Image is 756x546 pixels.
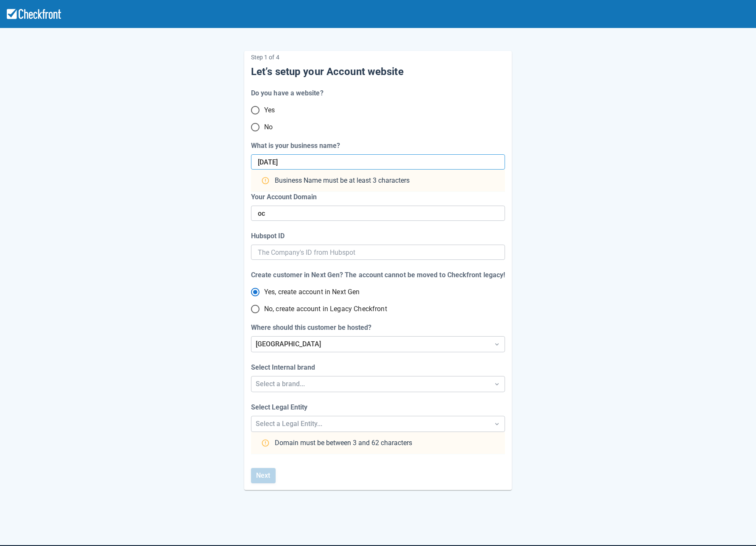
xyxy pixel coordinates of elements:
span: Yes, create account in Next Gen [264,287,360,297]
div: Select a Legal Entity... [256,419,485,429]
label: Select Legal Entity [251,402,311,412]
label: What is your business name? [251,141,343,151]
div: Domain must be between 3 and 62 characters [261,439,412,447]
span: No [264,122,273,132]
label: Hubspot ID [251,231,288,241]
span: Dropdown icon [493,380,501,388]
span: Dropdown icon [493,420,501,428]
input: This will be your Account domain [258,154,497,170]
iframe: Chat Widget [633,454,756,546]
label: Select Internal brand [251,362,318,373]
input: The Company's ID from Hubspot [258,245,498,260]
span: Dropdown icon [493,340,501,348]
div: [GEOGRAPHIC_DATA] [256,339,485,349]
span: Yes [264,105,275,115]
h5: Let’s setup your Account website [251,65,505,78]
label: Where should this customer be hosted? [251,323,375,333]
div: Business Name must be at least 3 characters [261,176,410,185]
p: Step 1 of 4 [251,51,505,64]
span: No, create account in Legacy Checkfront [264,304,387,314]
div: Select a brand... [256,379,485,389]
div: Do you have a website? [251,88,324,98]
label: Your Account Domain [251,192,320,202]
div: Create customer in Next Gen? The account cannot be moved to Checkfront legacy! [251,270,505,280]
